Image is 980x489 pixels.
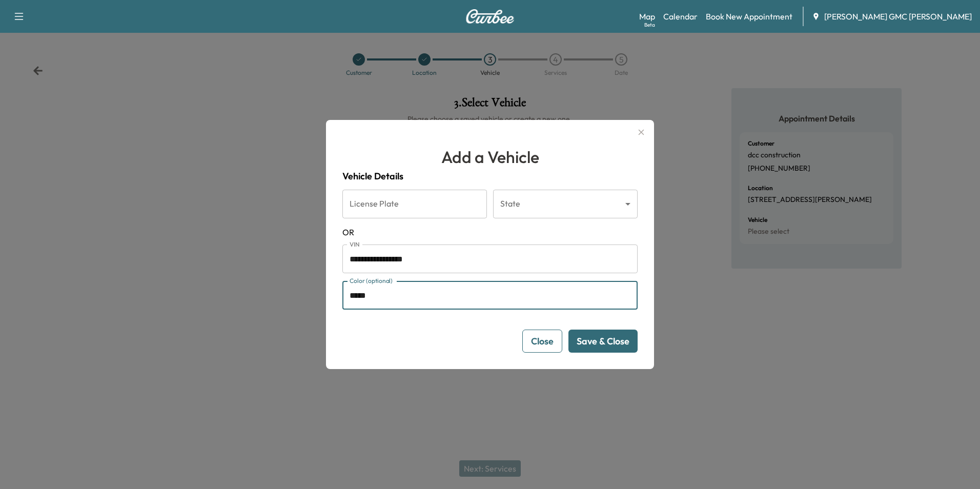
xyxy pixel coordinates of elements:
[824,10,972,23] span: [PERSON_NAME] GMC [PERSON_NAME]
[568,330,638,353] button: Save & Close
[644,21,655,29] div: Beta
[342,145,638,169] h1: Add a Vehicle
[350,240,360,249] label: VIN
[350,276,393,285] label: Color (optional)
[342,226,638,238] span: OR
[465,9,515,24] img: Curbee Logo
[342,169,638,184] h4: Vehicle Details
[522,330,562,353] button: Close
[663,10,698,23] a: Calendar
[639,10,655,23] a: MapBeta
[706,10,792,23] a: Book New Appointment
